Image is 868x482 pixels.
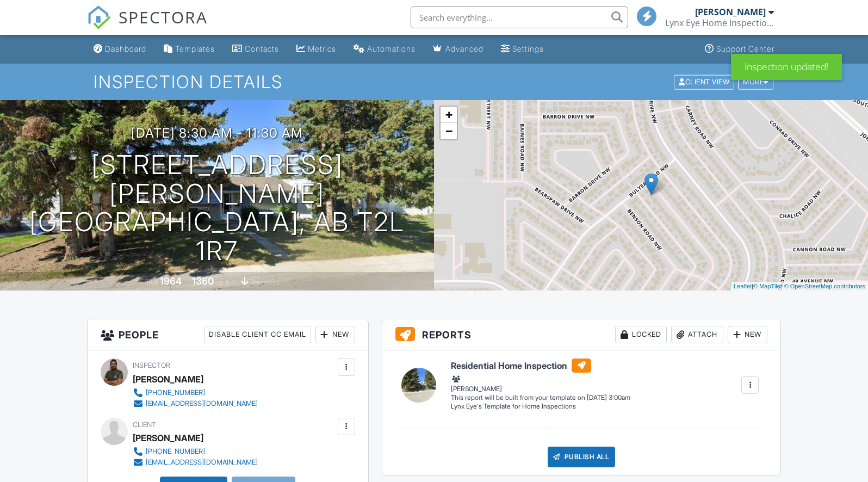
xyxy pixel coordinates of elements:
img: The Best Home Inspection Software - Spectora [87,5,111,29]
div: Dashboard [105,44,146,53]
h3: Reports [382,319,781,350]
h1: [STREET_ADDRESS][PERSON_NAME] [GEOGRAPHIC_DATA], AB T2L 1R7 [17,151,417,265]
div: Locked [615,326,667,343]
a: Contacts [228,39,283,59]
a: Metrics [292,39,340,59]
h6: Residential Home Inspection [451,359,630,373]
a: Dashboard [89,39,151,59]
div: [PHONE_NUMBER] [146,388,205,397]
h3: [DATE] 8:30 am - 11:30 am [131,126,303,140]
div: Support Center [716,44,774,53]
a: [EMAIL_ADDRESS][DOMAIN_NAME] [133,457,258,468]
div: [PERSON_NAME] [133,371,203,387]
div: [EMAIL_ADDRESS][DOMAIN_NAME] [146,458,258,467]
span: sq. ft. [215,278,231,286]
a: Support Center [700,39,779,59]
div: New [315,326,355,343]
div: Templates [175,44,215,53]
a: © MapTiler [753,283,783,289]
div: Metrics [308,44,336,53]
div: Disable Client CC Email [204,326,311,343]
span: Built [146,278,158,286]
a: Leaflet [734,283,752,289]
h1: Inspection Details [94,72,774,91]
div: [PERSON_NAME] [695,7,766,17]
a: Advanced [429,39,488,59]
a: Templates [159,39,219,59]
div: This report will be built from your template on [DATE] 3:00am [451,393,630,402]
div: [PHONE_NUMBER] [146,447,205,456]
a: [EMAIL_ADDRESS][DOMAIN_NAME] [133,398,258,409]
div: Lynx Eye's Template for Home Inspections [451,402,630,411]
a: © OpenStreetMap contributors [784,283,865,289]
a: Zoom in [441,107,457,123]
div: [PERSON_NAME] [451,374,630,393]
h3: People [88,319,368,350]
a: [PHONE_NUMBER] [133,387,258,398]
span: SPECTORA [119,5,208,28]
a: Settings [497,39,548,59]
div: Client View [674,75,734,89]
input: Search everything... [411,7,628,28]
div: Lynx Eye Home Inspections Inc. [665,17,774,28]
div: Inspection updated! [731,54,842,80]
div: [PERSON_NAME] [133,430,203,446]
div: Attach [671,326,723,343]
div: [EMAIL_ADDRESS][DOMAIN_NAME] [146,399,258,408]
a: Automations (Basic) [349,39,420,59]
div: 1964 [160,275,182,287]
div: More [738,75,773,89]
div: 1360 [192,275,214,287]
span: Inspector [133,361,170,369]
div: Contacts [245,44,279,53]
a: SPECTORA [87,15,208,38]
div: Publish All [548,447,616,467]
div: Settings [512,44,544,53]
div: | [731,282,868,291]
a: Zoom out [441,123,457,139]
a: Client View [673,77,737,85]
span: basement [250,278,280,286]
a: [PHONE_NUMBER] [133,446,258,457]
div: New [728,326,767,343]
div: Automations [367,44,416,53]
span: Client [133,421,156,429]
div: Advanced [445,44,483,53]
